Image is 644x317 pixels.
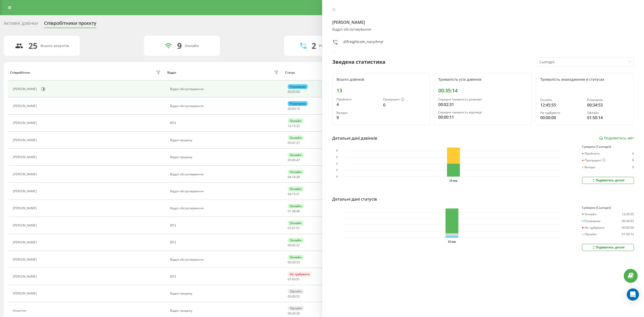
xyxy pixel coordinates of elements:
div: 9 [632,165,634,169]
div: : : [288,244,300,247]
div: Онлайн [288,135,304,140]
div: : : [288,107,300,111]
span: 00 [292,158,296,162]
span: 10 [296,107,300,111]
span: 01 [288,226,291,230]
text: 4 [336,162,338,165]
div: 01:50:14 [622,233,634,236]
text: 6 [336,156,338,159]
div: Пропущені [383,98,426,102]
div: Розмовляє [587,98,630,102]
div: Пропущені [582,158,606,162]
button: Подивитись деталі [582,177,634,184]
div: : : [288,192,300,196]
div: Відділ продажу [170,292,280,295]
div: Відділ обслуговування [170,87,280,91]
button: Подивитись деталі [582,244,634,251]
div: Розмовляє [288,84,308,89]
span: 39 [296,175,300,179]
span: 05 [292,90,296,94]
div: Розмовляють [319,44,344,48]
div: Відділ обслуговування [170,189,280,193]
div: [PERSON_NAME] [13,258,38,261]
div: Розмовляє [582,219,600,223]
div: Open Intercom Messenger [627,288,639,301]
span: 38 [292,209,296,213]
div: [PERSON_NAME] [13,138,38,142]
span: 16 [292,175,296,179]
div: Відділ обслуговування [170,104,280,108]
div: [PERSON_NAME] [13,87,38,91]
div: Онлайн [288,238,304,243]
div: 0 [383,102,426,108]
div: 00:00:00 [622,226,634,229]
div: [PERSON_NAME] [13,104,38,108]
div: 00:00:00 [540,115,583,121]
span: 00 [292,294,296,299]
div: Аналітик [13,309,28,312]
div: Офлайн [288,289,304,294]
div: 12:45:55 [540,102,583,108]
span: 04 [288,175,291,179]
span: 00 [296,90,300,94]
span: 53 [296,260,300,264]
span: 45 [292,243,296,247]
div: [PERSON_NAME] [13,206,38,210]
div: : : [288,312,300,315]
div: Відділ обслуговування [170,173,280,176]
div: Онлайн [288,255,304,260]
div: Не турбувати [540,111,583,115]
div: 9 [337,115,379,121]
div: : : [288,124,300,128]
div: 12:45:55 [622,213,634,216]
div: Прийнято [337,98,379,101]
div: : : [288,295,300,298]
span: 47 [296,158,300,162]
div: 00:34:53 [587,102,630,108]
div: [PERSON_NAME] [13,241,38,244]
span: 20 [292,260,296,264]
div: difreightcom_naryzhnyi [343,39,383,47]
span: 37 [296,243,300,247]
div: 00:00:11 [438,114,528,120]
div: Онлайн [185,44,199,48]
div: Відділ обслуговування [170,206,280,210]
div: Детальні дані дзвінків [332,135,377,141]
span: 52 [296,294,300,299]
div: : : [288,158,300,162]
div: Всього акаунтів [40,44,69,48]
text: 23 вер [449,179,458,182]
div: : : [288,141,300,145]
div: 00:02:31 [438,101,528,108]
div: Середня тривалість відповіді [438,111,528,114]
div: Всього дзвінків [337,77,426,82]
div: Сумарно (Сьогодні) [582,206,634,209]
div: [PERSON_NAME] [13,173,38,176]
div: Відділ продажу [170,155,280,159]
div: Вихідні [337,111,379,115]
span: 32 [296,124,300,128]
span: 51 [296,277,300,281]
div: Онлайн [582,213,596,216]
div: 25 [28,41,37,51]
div: Співробітник [10,71,30,74]
div: Подивитись деталі [591,178,625,182]
div: Онлайн [540,98,583,102]
div: Відділ продажу [170,309,280,312]
div: 0 [632,158,634,162]
div: 00:35:14 [438,88,528,94]
div: : : [288,175,300,179]
div: : : [288,261,300,264]
text: 0 [336,175,338,178]
div: : : [288,278,300,281]
div: Співробітники проєкту [44,20,96,28]
span: 20 [292,311,296,315]
span: 48 [296,209,300,213]
div: Відділ [167,71,176,74]
div: Офлайн [582,233,597,236]
span: 04 [292,107,296,111]
div: 2 [311,41,316,51]
div: [PERSON_NAME] [13,189,38,193]
span: 20 [296,311,300,315]
div: 00:34:53 [622,219,634,223]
